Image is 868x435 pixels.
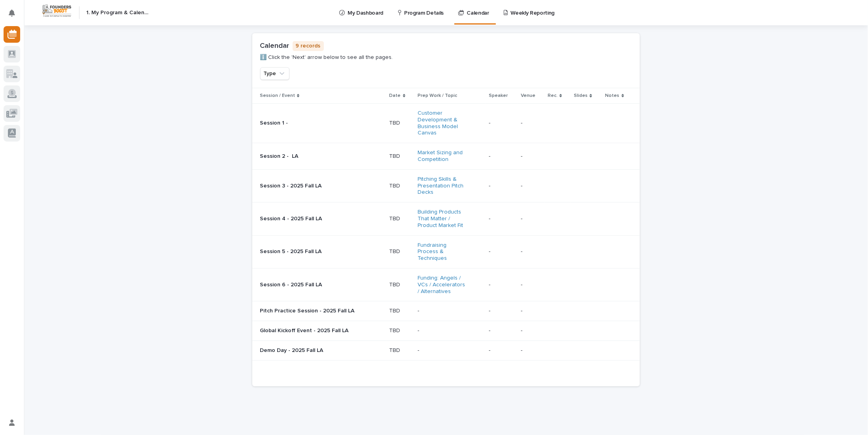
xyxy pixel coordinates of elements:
p: TBD [390,282,412,288]
p: TBD [390,153,412,160]
a: Fundraising Process & Techniques [418,242,467,262]
p: - [489,282,515,288]
p: TBD [390,216,412,222]
p: Session 6 - 2025 Fall LA [260,282,359,288]
p: Session 1 - [260,120,359,127]
tr: Session 4 - 2025 Fall LATBDBuilding Products That Matter / Product Market Fit -- [252,202,640,235]
a: Pitching Skills & Presentation Pitch Decks [418,176,467,196]
tr: Session 5 - 2025 Fall LATBDFundraising Process & Techniques -- [252,235,640,268]
tr: Pitch Practice Session - 2025 Fall LATBD--- [252,301,640,321]
p: - [521,183,541,189]
tr: Session 2 - LATBDMarket Sizing and Competition -- [252,143,640,170]
p: Session 4 - 2025 Fall LA [260,216,359,222]
h2: 1. My Program & Calendar [86,9,150,16]
p: - [521,120,541,127]
p: TBD [390,120,412,127]
p: - [489,248,515,255]
p: - [489,153,515,160]
h1: Calendar [260,42,289,51]
button: Type [260,67,289,80]
tr: Session 3 - 2025 Fall LATBDPitching Skills & Presentation Pitch Decks -- [252,169,640,202]
p: TBD [390,308,412,314]
p: Prep Work / Topic [418,91,457,100]
tr: Demo Day - 2025 Fall LATBD--- [252,340,640,360]
p: - [418,308,467,314]
button: Notifications [4,5,20,21]
p: TBD [390,248,412,255]
tr: Global Kickoff Event - 2025 Fall LATBD--- [252,321,640,341]
div: Notifications [10,9,20,22]
p: - [418,327,467,334]
p: Rec. [548,91,558,100]
p: - [489,308,515,314]
a: Funding: Angels / VCs / Accelerators / Alternatives [418,275,467,295]
p: - [521,308,541,314]
p: - [418,347,467,354]
p: Speaker [489,91,508,100]
p: TBD [390,347,412,354]
p: - [489,327,515,334]
p: - [521,248,541,255]
p: 9 records [293,41,324,51]
p: - [489,216,515,222]
a: Customer Development & Business Model Canvas [418,110,467,136]
p: Session 3 - 2025 Fall LA [260,183,359,189]
tr: Session 6 - 2025 Fall LATBDFunding: Angels / VCs / Accelerators / Alternatives -- [252,268,640,301]
p: Session 5 - 2025 Fall LA [260,248,359,255]
p: ℹ️ Click the 'Next' arrow below to see all the pages. [260,54,393,61]
p: - [521,347,541,354]
a: Building Products That Matter / Product Market Fit [418,209,467,229]
tr: Session 1 -TBDCustomer Development & Business Model Canvas -- [252,103,640,143]
p: - [521,216,541,222]
p: Session 2 - LA [260,153,359,160]
p: - [521,282,541,288]
p: - [521,153,541,160]
p: - [489,120,515,127]
p: Demo Day - 2025 Fall LA [260,347,359,354]
p: - [489,347,515,354]
p: Venue [521,91,535,100]
p: - [489,183,515,189]
p: - [521,327,541,334]
p: Notes [605,91,620,100]
p: TBD [390,183,412,189]
p: Session / Event [260,91,295,100]
p: TBD [390,327,412,334]
p: Slides [574,91,588,100]
p: Global Kickoff Event - 2025 Fall LA [260,327,359,334]
a: Market Sizing and Competition [418,149,467,163]
img: Workspace Logo [42,4,72,18]
p: Pitch Practice Session - 2025 Fall LA [260,308,359,314]
p: Date [390,91,401,100]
